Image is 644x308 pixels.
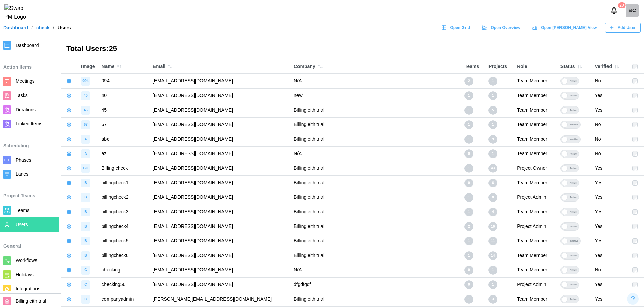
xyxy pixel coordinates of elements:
[450,23,470,32] span: Open Grid
[517,237,554,245] div: Team Member
[541,23,597,32] span: Open [PERSON_NAME] View
[16,107,36,112] span: Durations
[16,222,28,227] span: Users
[488,77,497,86] div: 1
[290,277,461,292] td: dfgdfgdf
[464,63,482,70] div: Teams
[568,179,579,187] div: Active
[16,171,28,177] span: Lanes
[464,106,473,115] div: 1
[464,222,473,231] div: 2
[101,77,109,85] div: 094
[101,266,120,274] div: checking
[517,63,554,70] div: Role
[517,77,554,85] div: Team Member
[464,149,473,158] div: 0
[529,23,602,33] a: Open [PERSON_NAME] View
[568,106,579,114] div: Active
[488,120,497,129] div: 1
[517,266,554,274] div: Team Member
[81,251,90,260] div: image
[568,208,579,216] div: Active
[517,106,554,114] div: Team Member
[517,179,554,187] div: Team Member
[464,120,473,129] div: 1
[81,295,90,304] div: image
[488,91,497,100] div: 1
[488,164,497,173] div: 43
[16,121,42,126] span: Linked Items
[592,248,629,263] td: Yes
[36,25,50,30] a: check
[488,222,497,231] div: 16
[31,25,33,30] div: /
[595,62,625,71] div: Verified
[3,25,28,30] a: Dashboard
[568,121,580,128] div: Inactive
[16,208,29,213] span: Teams
[53,25,54,30] div: /
[568,92,579,99] div: Active
[290,146,461,161] td: N/A
[438,23,475,33] a: Open Grid
[81,149,90,158] div: image
[517,295,554,303] div: Team Member
[290,219,461,234] td: Billing eith trial
[464,77,473,86] div: 2
[568,281,579,288] div: Active
[81,193,90,202] div: image
[517,165,554,172] div: Project Owner
[149,103,290,117] td: [EMAIL_ADDRESS][DOMAIN_NAME]
[101,165,128,172] div: Billing check
[16,286,40,291] span: Integrations
[149,161,290,175] td: [EMAIL_ADDRESS][DOMAIN_NAME]
[592,219,629,234] td: Yes
[592,292,629,306] td: Yes
[626,4,639,17] div: BC
[488,149,497,158] div: 1
[290,132,461,146] td: Billing eith trial
[101,136,109,143] div: abc
[488,251,497,260] div: 14
[149,88,290,103] td: [EMAIL_ADDRESS][DOMAIN_NAME]
[16,93,28,98] span: Tasks
[560,62,588,71] div: Status
[81,135,90,144] div: image
[290,263,461,277] td: N/A
[66,44,117,54] h3: Total Users: 25
[478,23,525,33] a: Open Overview
[16,43,39,48] span: Dashboard
[290,234,461,248] td: Billing eith trial
[149,117,290,132] td: [EMAIL_ADDRESS][DOMAIN_NAME]
[605,23,641,33] button: Add User
[464,251,473,260] div: 1
[149,248,290,263] td: [EMAIL_ADDRESS][DOMAIN_NAME]
[101,150,106,158] div: az
[81,280,90,289] div: image
[290,161,461,175] td: Billing eith trial
[4,4,32,21] img: Swap PM Logo
[294,62,458,71] div: Company
[58,25,71,30] div: Users
[290,292,461,306] td: Billing eith trial
[464,193,473,202] div: 1
[464,91,473,100] div: 1
[149,74,290,88] td: [EMAIL_ADDRESS][DOMAIN_NAME]
[488,208,497,216] div: 4
[149,205,290,219] td: [EMAIL_ADDRESS][DOMAIN_NAME]
[517,208,554,216] div: Team Member
[81,164,90,173] div: image
[81,77,90,86] div: image
[153,62,287,71] div: Email
[464,135,473,144] div: 1
[517,194,554,201] div: Project Admin
[81,179,90,187] div: image
[568,237,580,245] div: Inactive
[592,234,629,248] td: Yes
[488,179,497,187] div: 6
[517,252,554,259] div: Team Member
[290,205,461,219] td: Billing eith trial
[101,194,128,201] div: billingcheck2
[488,106,497,115] div: 5
[568,194,579,201] div: Active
